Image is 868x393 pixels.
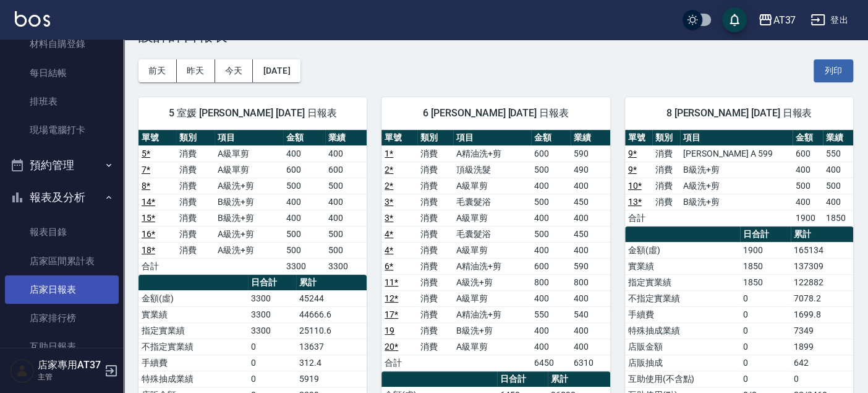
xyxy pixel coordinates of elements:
td: 400 [531,290,571,306]
td: 400 [571,178,610,194]
td: 400 [823,162,853,178]
td: 特殊抽成業績 [625,322,740,339]
td: 消費 [176,226,214,242]
a: 報表目錄 [5,218,119,246]
th: 類別 [417,130,453,146]
td: 消費 [417,242,453,258]
td: 400 [283,194,325,210]
td: 490 [571,162,610,178]
td: 600 [531,145,571,162]
td: 0 [740,290,791,306]
a: 每日結帳 [5,59,119,87]
td: 0 [740,371,791,387]
td: A級洗+剪 [215,226,283,242]
td: 0 [740,339,791,355]
td: 500 [283,178,325,194]
td: 500 [283,226,325,242]
button: 報表及分析 [5,181,119,214]
td: 手續費 [138,355,248,371]
button: AT37 [753,7,801,33]
td: 400 [571,339,610,355]
td: 165134 [791,242,853,258]
td: 5919 [296,371,367,387]
td: 600 [325,162,367,178]
th: 單號 [138,130,176,146]
td: A級單剪 [453,290,531,306]
td: 500 [531,162,571,178]
td: 0 [248,339,296,355]
td: 450 [571,194,610,210]
td: 400 [571,242,610,258]
td: 1900 [793,210,823,226]
a: 材料自購登錄 [5,30,119,58]
td: 400 [793,194,823,210]
th: 日合計 [740,227,791,243]
td: 1850 [740,274,791,290]
td: B級洗+剪 [453,322,531,339]
table: a dense table [381,130,610,371]
td: 500 [531,226,571,242]
td: 消費 [176,178,214,194]
button: save [722,7,747,32]
td: A級單剪 [453,242,531,258]
th: 業績 [823,130,853,146]
td: 0 [791,371,853,387]
td: 消費 [417,194,453,210]
td: A級單剪 [453,210,531,226]
th: 類別 [176,130,214,146]
td: 特殊抽成業績 [138,371,248,387]
td: 7349 [791,322,853,339]
th: 金額 [793,130,823,146]
td: 消費 [176,242,214,258]
td: 642 [791,355,853,371]
td: 不指定實業績 [625,290,740,306]
a: 19 [385,326,394,335]
button: 登出 [806,9,853,32]
td: 400 [283,145,325,162]
td: 600 [283,162,325,178]
td: 1850 [823,210,853,226]
td: 25110.6 [296,322,367,339]
td: A精油洗+剪 [453,145,531,162]
td: 消費 [417,178,453,194]
td: 消費 [652,145,680,162]
td: 消費 [417,339,453,355]
td: 消費 [652,178,680,194]
td: 45244 [296,290,367,306]
td: 13637 [296,339,367,355]
td: 800 [531,274,571,290]
td: 500 [823,178,853,194]
td: 消費 [417,274,453,290]
td: 指定實業績 [138,322,248,339]
td: 消費 [417,322,453,339]
th: 累計 [296,275,367,291]
button: 預約管理 [5,149,119,181]
p: 主管 [38,371,101,382]
h5: 店家專用AT37 [38,359,101,371]
td: B級洗+剪 [215,194,283,210]
th: 累計 [791,227,853,243]
td: A級單剪 [453,339,531,355]
img: Logo [15,11,50,27]
td: 消費 [417,162,453,178]
td: 450 [571,226,610,242]
td: 400 [531,178,571,194]
th: 日合計 [497,371,548,387]
td: 消費 [417,210,453,226]
td: 500 [793,178,823,194]
td: 590 [571,258,610,274]
td: 400 [325,194,367,210]
button: 今天 [215,59,253,82]
td: 消費 [176,162,214,178]
td: 400 [571,290,610,306]
td: 590 [571,145,610,162]
td: 3300 [248,306,296,322]
td: 消費 [417,226,453,242]
td: 540 [571,306,610,322]
a: 互助日報表 [5,332,119,361]
td: 600 [793,145,823,162]
td: 1899 [791,339,853,355]
td: 消費 [652,162,680,178]
table: a dense table [138,130,367,275]
button: 前天 [138,59,177,82]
